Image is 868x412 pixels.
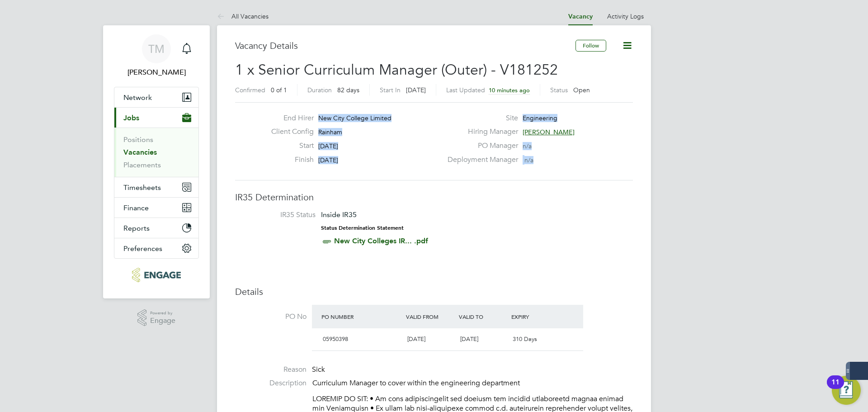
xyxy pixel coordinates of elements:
span: n/a [524,156,533,164]
label: End Hirer [264,114,314,123]
a: TM[PERSON_NAME] [114,34,199,78]
span: Rainham [318,128,342,136]
div: Jobs [114,128,198,177]
label: Description [235,379,307,388]
a: Vacancy [568,13,593,20]
button: Network [114,87,198,107]
label: Deployment Manager [442,155,518,165]
div: Expiry [509,308,562,325]
label: Site [442,114,518,123]
span: Powered by [150,309,175,317]
span: Inside IR35 [321,210,357,219]
label: PO Manager [442,141,518,151]
a: All Vacancies [217,12,269,20]
span: 10 minutes ago [489,86,530,94]
label: Start In [380,86,401,94]
span: Timesheets [123,183,161,192]
nav: Main navigation [103,25,210,298]
label: PO No [235,312,307,322]
span: [DATE] [407,335,425,343]
span: [DATE] [318,156,338,164]
strong: Status Determination Statement [321,225,404,231]
button: Timesheets [114,177,198,197]
h3: Details [235,286,633,298]
span: TM [148,43,165,55]
button: Finance [114,198,198,218]
label: IR35 Status [244,210,316,220]
p: Curriculum Manager to cover within the engineering department [312,379,633,388]
span: New City College Limited [318,114,392,122]
span: Finance [123,204,149,212]
span: 1 x Senior Curriculum Manager (Outer) - V181252 [235,61,558,79]
span: 82 days [337,86,359,94]
label: Confirmed [235,86,265,94]
span: Engage [150,317,175,325]
a: New City Colleges IR... .pdf [334,237,428,245]
a: Activity Logs [607,12,644,20]
label: Start [264,141,314,151]
a: Placements [123,161,161,169]
button: Follow [576,40,606,52]
div: Valid From [404,308,457,325]
span: n/a [523,142,532,150]
span: Preferences [123,244,162,253]
label: Last Updated [446,86,485,94]
span: [DATE] [460,335,478,343]
label: Reason [235,365,307,374]
div: Valid To [457,308,509,325]
span: Open [573,86,590,94]
span: Network [123,93,152,102]
span: 0 of 1 [271,86,287,94]
label: Client Config [264,127,314,137]
a: Positions [123,135,153,144]
label: Status [550,86,568,94]
div: PO Number [319,308,404,325]
h3: Vacancy Details [235,40,576,52]
span: Taylor Miller-Davies [114,67,199,78]
a: Go to home page [114,268,199,282]
button: Preferences [114,238,198,258]
button: Reports [114,218,198,238]
span: [PERSON_NAME] [523,128,575,136]
span: Reports [123,224,150,232]
span: Jobs [123,114,139,122]
span: Sick [312,365,325,374]
span: 05950398 [323,335,348,343]
button: Jobs [114,108,198,128]
span: [DATE] [406,86,426,94]
a: Powered byEngage [137,309,176,327]
button: Open Resource Center, 11 new notifications [832,376,861,405]
span: [DATE] [318,142,338,150]
label: Hiring Manager [442,127,518,137]
label: Duration [307,86,332,94]
div: 11 [831,382,840,394]
span: 310 Days [513,335,537,343]
img: dovetailslate-logo-retina.png [132,268,180,282]
a: Vacancies [123,148,157,156]
span: Engineering [523,114,557,122]
h3: IR35 Determination [235,191,633,203]
label: Finish [264,155,314,165]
